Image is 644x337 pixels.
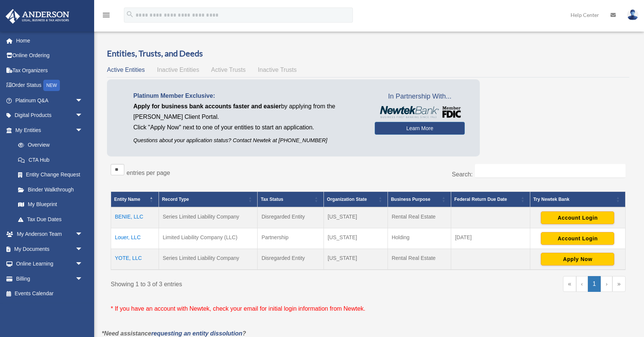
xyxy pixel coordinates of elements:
a: Account Login [541,235,614,241]
th: Tax Status: Activate to sort [258,192,324,208]
button: Apply Now [541,253,614,266]
td: [DATE] [451,228,530,249]
a: First [563,276,576,292]
span: Active Entities [107,67,145,73]
p: Platinum Member Exclusive: [133,91,363,101]
td: YOTE, LLC [111,249,159,270]
span: Active Trusts [211,67,246,73]
i: search [126,10,134,18]
a: Order StatusNEW [5,78,94,93]
h3: Entities, Trusts, and Deeds [107,48,629,59]
a: Tax Due Dates [11,212,90,227]
span: Federal Return Due Date [454,197,507,202]
td: Rental Real Estate [388,207,451,228]
td: Rental Real Estate [388,249,451,270]
a: Account Login [541,214,614,220]
td: [US_STATE] [324,228,388,249]
a: Previous [576,276,588,292]
a: Learn More [375,122,465,135]
p: * If you have an account with Newtek, check your email for initial login information from Newtek. [111,304,626,314]
a: Next [601,276,612,292]
th: Organization State: Activate to sort [324,192,388,208]
a: Online Learningarrow_drop_down [5,257,94,272]
a: Tax Organizers [5,63,94,78]
p: Questions about your application status? Contact Newtek at [PHONE_NUMBER] [133,136,363,145]
a: Online Ordering [5,48,94,63]
a: requesting an entity dissolution [151,330,243,337]
a: Entity Change Request [11,167,90,182]
span: Record Type [162,197,189,202]
span: Apply for business bank accounts faster and easier [133,103,281,109]
th: Business Purpose: Activate to sort [388,192,451,208]
img: Anderson Advisors Platinum Portal [3,9,72,24]
span: arrow_drop_down [75,241,90,257]
span: Tax Status [261,197,283,202]
span: Entity Name [114,197,140,202]
td: Partnership [258,228,324,249]
button: Account Login [541,211,614,224]
span: arrow_drop_down [75,227,90,242]
div: Showing 1 to 3 of 3 entries [111,276,363,290]
a: Digital Productsarrow_drop_down [5,108,94,123]
span: arrow_drop_down [75,108,90,123]
p: by applying from the [PERSON_NAME] Client Portal. [133,101,363,122]
a: Overview [11,138,87,153]
td: Disregarded Entity [258,249,324,270]
td: Louer, LLC [111,228,159,249]
td: Series Limited Liability Company [159,207,257,228]
a: Billingarrow_drop_down [5,271,94,286]
img: NewtekBankLogoSM.png [378,106,461,118]
span: In Partnership With... [375,91,465,103]
td: BENIE, LLC [111,207,159,228]
p: Click "Apply Now" next to one of your entities to start an application. [133,122,363,133]
div: Try Newtek Bank [533,195,614,204]
span: Organization State [327,197,367,202]
span: arrow_drop_down [75,271,90,287]
span: arrow_drop_down [75,257,90,272]
td: Holding [388,228,451,249]
a: My Anderson Teamarrow_drop_down [5,227,94,242]
a: Binder Walkthrough [11,182,90,197]
a: menu [102,13,111,20]
a: CTA Hub [11,152,90,167]
a: My Blueprint [11,197,90,212]
td: [US_STATE] [324,207,388,228]
label: entries per page [127,170,170,176]
th: Try Newtek Bank : Activate to sort [530,192,625,208]
th: Record Type: Activate to sort [159,192,257,208]
td: Limited Liability Company (LLC) [159,228,257,249]
span: Inactive Entities [157,67,199,73]
a: 1 [588,276,601,292]
span: Business Purpose [391,197,430,202]
a: My Documentsarrow_drop_down [5,241,94,257]
span: arrow_drop_down [75,123,90,138]
img: User Pic [627,9,638,20]
label: Search: [452,171,473,178]
span: Inactive Trusts [258,67,297,73]
a: Home [5,33,94,48]
td: Series Limited Liability Company [159,249,257,270]
button: Account Login [541,232,614,245]
th: Entity Name: Activate to invert sorting [111,192,159,208]
th: Federal Return Due Date: Activate to sort [451,192,530,208]
div: NEW [43,80,60,91]
em: *Need assistance ? [102,330,246,337]
a: My Entitiesarrow_drop_down [5,123,90,138]
td: [US_STATE] [324,249,388,270]
span: arrow_drop_down [75,93,90,108]
a: Events Calendar [5,286,94,301]
td: Disregarded Entity [258,207,324,228]
a: Last [612,276,626,292]
a: Platinum Q&Aarrow_drop_down [5,93,94,108]
i: menu [102,11,111,20]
